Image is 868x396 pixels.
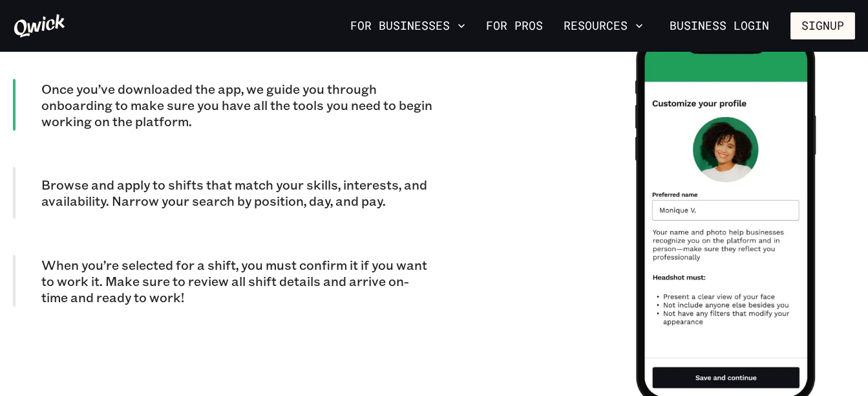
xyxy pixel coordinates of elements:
a: Business Login [659,12,780,39]
button: Resources [558,15,648,37]
p: Browse and apply to shifts that match your skills, interests, and availability. Narrow your searc... [41,177,434,209]
p: When you’re selected for a shift, you must confirm it if you want to work it. Make sure to review... [41,257,434,305]
div: When you’re selected for a shift, you must confirm it if you want to work it. Make sure to review... [13,255,434,307]
button: Signup [790,12,855,39]
a: For Pros [481,15,548,37]
div: Browse and apply to shifts that match your skills, interests, and availability. Narrow your searc... [13,167,434,219]
p: Once you’ve downloaded the app, we guide you through onboarding to make sure you have all the too... [41,81,434,129]
button: For Businesses [345,15,471,37]
div: Once you’ve downloaded the app, we guide you through onboarding to make sure you have all the too... [13,79,434,131]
